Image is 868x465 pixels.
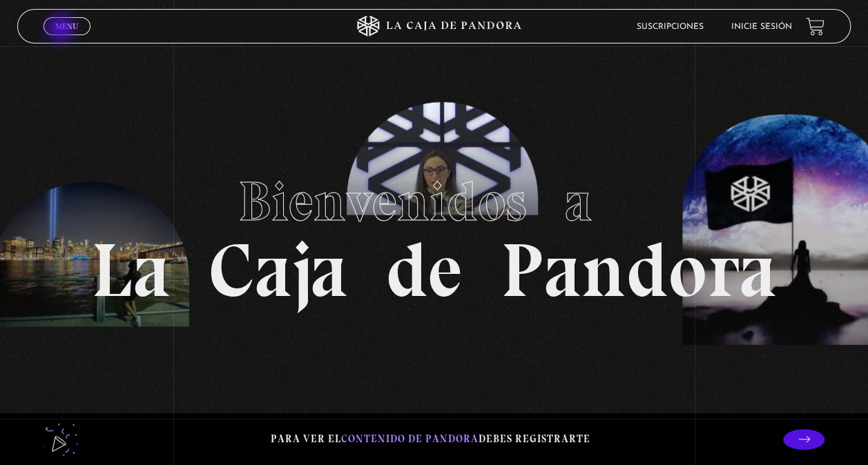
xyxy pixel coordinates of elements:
p: Para ver el debes registrarte [271,430,590,448]
span: Cerrar [51,34,84,43]
a: Inicie sesión [731,23,792,31]
span: Bienvenidos a [238,168,630,235]
span: Menu [55,22,78,30]
a: View your shopping cart [806,17,824,36]
span: contenido de Pandora [341,433,479,445]
h1: La Caja de Pandora [91,157,777,308]
a: Suscripciones [637,23,704,31]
